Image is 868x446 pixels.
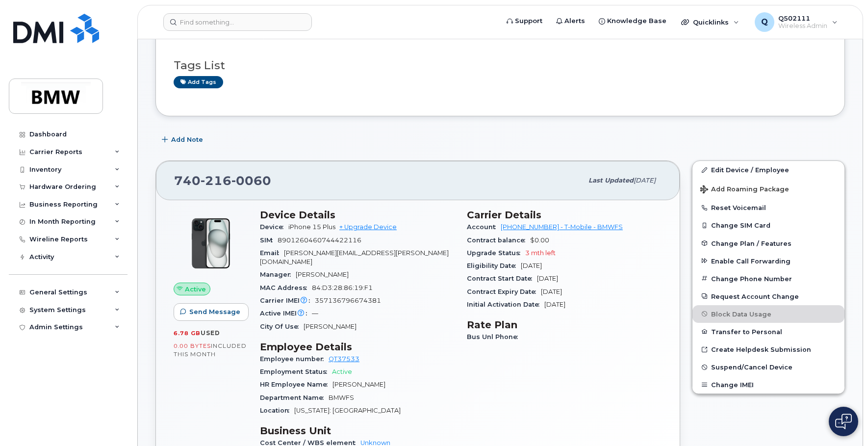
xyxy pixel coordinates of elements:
span: Account [467,223,501,231]
span: Email [260,249,284,257]
span: Send Message [189,307,240,316]
button: Add Note [155,131,211,149]
a: Alerts [549,11,592,31]
button: Block Data Usage [692,305,844,323]
span: MAC Address [260,284,312,291]
span: Department Name [260,394,329,401]
span: 740 [174,173,271,188]
span: 6.78 GB [174,330,201,337]
span: Q502111 [778,14,827,22]
span: Add Roaming Package [700,185,789,195]
button: Change SIM Card [692,216,844,234]
a: Edit Device / Employee [692,161,844,179]
h3: Rate Plan [467,319,662,331]
span: [PERSON_NAME] [332,381,385,388]
div: Q502111 [748,12,844,32]
span: Suspend/Cancel Device [711,364,792,371]
a: [PHONE_NUMBER] - T-Mobile - BMWFS [501,223,623,231]
img: iPhone_15_Black.png [181,214,240,273]
h3: Employee Details [260,341,455,353]
span: iPhone 15 Plus [288,223,335,231]
span: 0.00 Bytes [174,342,211,349]
span: Active IMEI [260,310,312,317]
button: Change Plan / Features [692,235,844,252]
span: 216 [201,173,231,188]
span: Active [332,368,352,375]
span: Enable Call Forwarding [711,257,791,264]
a: QT37533 [329,355,359,363]
button: Change Phone Number [692,270,844,288]
span: Knowledge Base [607,16,666,26]
span: [DATE] [541,288,562,295]
span: Change Plan / Features [711,239,791,247]
span: Manager [260,271,296,278]
div: Quicklinks [674,12,746,32]
button: Transfer to Personal [692,323,844,341]
span: [DATE] [634,177,656,184]
button: Suspend/Cancel Device [692,358,844,376]
a: Support [500,11,549,31]
button: Request Account Change [692,288,844,305]
span: Bus Unl Phone [467,333,523,341]
span: Support [515,16,542,26]
span: Employment Status [260,368,332,375]
span: Alerts [564,16,585,26]
a: Add tags [174,76,223,88]
a: + Upgrade Device [339,223,397,231]
button: Enable Call Forwarding [692,252,844,270]
span: 8901260460744422116 [278,236,361,244]
span: BMWFS [329,394,354,401]
span: [PERSON_NAME][EMAIL_ADDRESS][PERSON_NAME][DOMAIN_NAME] [260,249,449,265]
span: SIM [260,236,278,244]
span: Active [185,285,206,294]
span: Contract balance [467,236,530,244]
img: Open chat [835,414,852,429]
span: Add Note [171,135,203,144]
span: Contract Start Date [467,275,537,282]
span: [US_STATE]: [GEOGRAPHIC_DATA] [294,407,401,414]
span: Last updated [588,177,634,184]
span: Eligibility Date [467,262,521,269]
h3: Tags List [174,59,827,72]
span: Quicklinks [693,18,729,26]
span: Employee number [260,355,329,363]
span: [DATE] [537,275,558,282]
span: [DATE] [544,301,565,308]
span: [PERSON_NAME] [296,271,349,278]
input: Find something... [163,13,312,31]
span: Wireless Admin [778,22,827,30]
span: Upgrade Status [467,249,525,257]
span: Carrier IMEI [260,297,315,304]
span: Initial Activation Date [467,301,544,308]
h3: Business Unit [260,425,455,437]
span: used [201,329,220,337]
span: City Of Use [260,323,304,330]
span: 3 mth left [525,249,556,257]
span: Location [260,407,294,414]
span: [DATE] [521,262,542,269]
span: [PERSON_NAME] [304,323,357,330]
span: — [312,310,318,317]
span: Device [260,223,288,231]
span: 0060 [231,173,271,188]
span: 84:D3:28:86:19:F1 [312,284,373,291]
span: Q [761,16,768,28]
h3: Carrier Details [467,209,662,221]
span: Contract Expiry Date [467,288,541,295]
button: Change IMEI [692,376,844,394]
span: $0.00 [530,236,549,244]
button: Send Message [174,303,249,321]
span: 357136796674381 [315,297,381,304]
a: Knowledge Base [592,11,673,31]
a: Create Helpdesk Submission [692,341,844,358]
button: Add Roaming Package [692,179,844,199]
h3: Device Details [260,209,455,221]
button: Reset Voicemail [692,199,844,216]
span: HR Employee Name [260,381,332,388]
